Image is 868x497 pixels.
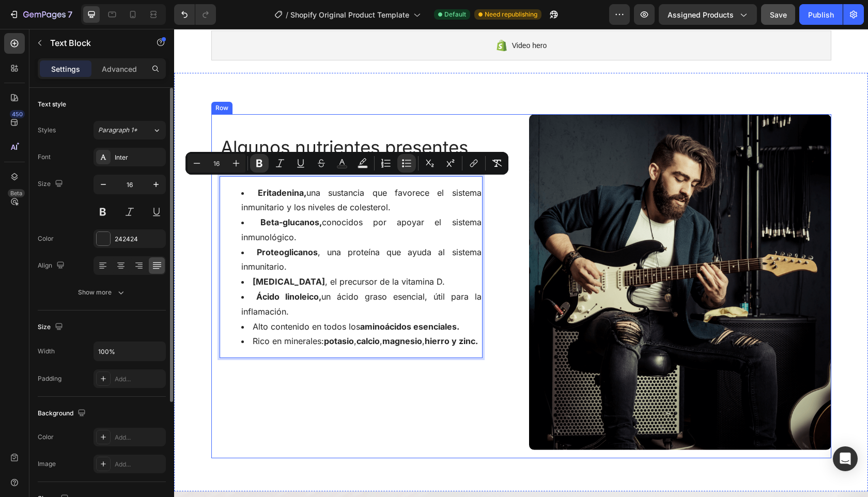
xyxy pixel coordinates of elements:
[10,110,25,118] div: 450
[39,74,56,84] div: Row
[102,64,137,74] p: Advanced
[38,283,166,302] button: Show more
[38,234,54,243] div: Color
[82,262,147,273] strong: Ácido linoleico,
[51,64,80,74] p: Settings
[4,4,77,25] button: 7
[174,4,216,25] div: Undo/Redo
[799,4,843,25] button: Publish
[8,189,25,197] div: Beta
[182,307,206,317] strong: calcio
[444,10,466,19] span: Default
[38,407,88,421] div: Background
[38,459,56,469] div: Image
[38,126,56,135] div: Styles
[50,37,138,49] p: Text Block
[68,8,72,21] p: 7
[286,9,288,20] span: /
[94,342,165,361] input: Auto
[98,126,137,135] span: Paragraph 1*
[770,10,787,19] span: Save
[211,107,294,129] span: presentes
[115,460,163,469] div: Add...
[38,320,65,334] div: Size
[78,287,126,298] div: Show more
[485,10,537,19] span: Need republishing
[67,245,307,260] li: , el precursor de la vitamina D.
[659,4,757,25] button: Assigned Products
[83,218,144,228] strong: Proteoglicanos
[186,292,285,303] strong: aminoácidos esenciales.
[115,153,163,162] div: Inter
[38,347,55,356] div: Width
[67,260,307,290] li: un ácido graso esencial, útil para la inflamación.
[67,290,307,305] li: Alto contenido en todos los
[38,259,67,273] div: Align
[67,186,307,216] li: conocidos por apoyar el sistema inmunológico.
[94,121,166,139] button: Paragraph 1*
[115,433,163,442] div: Add...
[79,247,151,258] strong: [MEDICAL_DATA]
[86,188,148,198] strong: Beta-glucanos,
[45,147,308,330] div: Rich Text Editor. Editing area: main
[84,159,132,169] strong: Eritadenina,
[67,305,307,320] li: Rico en minerales: , , ,
[251,307,304,317] strong: hierro y zinc.
[668,9,734,20] span: Assigned Products
[38,432,54,442] div: Color
[38,374,61,383] div: Padding
[174,29,868,497] iframe: Design area
[290,9,409,20] span: Shopify Original Product Template
[38,100,66,109] div: Text style
[115,375,163,384] div: Add...
[38,177,65,191] div: Size
[355,85,657,421] img: gempages_432750572815254551-ffa68671-a0de-4af5-81f0-8d161d05fed8.png
[115,235,163,244] div: 242424
[38,152,51,162] div: Font
[833,446,858,471] div: Open Intercom Messenger
[208,307,248,317] strong: magnesio
[185,152,508,175] div: Editor contextual toolbar
[67,157,307,187] li: una sustancia que favorece el sistema inmunitario y los niveles de colesterol.
[67,216,307,246] li: , una proteína que ayuda al sistema inmunitario.
[808,9,834,20] div: Publish
[150,307,180,317] strong: potasio
[761,4,795,25] button: Save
